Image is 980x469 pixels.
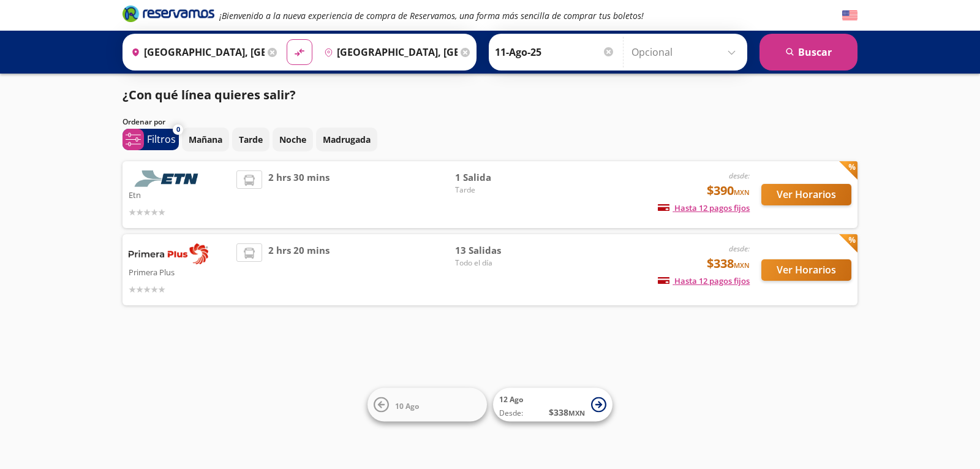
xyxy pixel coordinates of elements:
span: Tarde [455,185,541,196]
span: 0 [176,124,180,135]
span: $ 338 [549,406,585,419]
a: Brand Logo [123,4,214,26]
span: 13 Salidas [455,243,541,257]
p: Etn [129,187,230,202]
button: Mañana [182,128,229,151]
button: Madrugada [316,128,377,151]
p: Noche [279,133,306,146]
span: Todo el día [455,257,541,269]
p: Filtros [147,132,176,147]
input: Opcional [631,37,741,67]
em: ¡Bienvenido a la nueva experiencia de compra de Reservamos, una forma más sencilla de comprar tus... [219,10,644,21]
small: MXN [734,261,750,270]
input: Elegir Fecha [495,37,615,67]
button: Buscar [759,34,858,71]
button: English [842,8,858,23]
button: 12 AgoDesde:$338MXN [493,388,612,422]
small: MXN [734,188,750,197]
em: desde: [729,170,750,181]
p: Ordenar por [123,116,165,128]
span: Hasta 12 pagos fijos [658,275,750,286]
small: MXN [568,408,585,418]
span: 10 Ago [395,400,419,411]
p: Madrugada [323,133,371,146]
p: ¿Con qué línea quieres salir? [123,86,296,104]
input: Buscar Origen [126,37,265,67]
span: $390 [707,181,750,200]
img: Etn [129,170,208,187]
span: 2 hrs 30 mins [268,170,330,219]
span: 1 Salida [455,170,541,185]
button: Ver Horarios [761,184,851,205]
p: Tarde [239,133,263,146]
button: Tarde [232,128,269,151]
button: 0Filtros [123,129,179,150]
span: 12 Ago [499,394,523,405]
input: Buscar Destino [319,37,458,67]
p: Primera Plus [129,264,230,279]
span: $338 [707,254,750,273]
p: Mañana [189,133,222,146]
i: Brand Logo [123,4,214,23]
em: desde: [729,243,750,254]
button: 10 Ago [367,388,487,422]
img: Primera Plus [129,243,208,264]
button: Noche [273,128,313,151]
span: Hasta 12 pagos fijos [658,202,750,213]
span: Desde: [499,408,523,419]
button: Ver Horarios [761,259,851,281]
span: 2 hrs 20 mins [268,243,330,296]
